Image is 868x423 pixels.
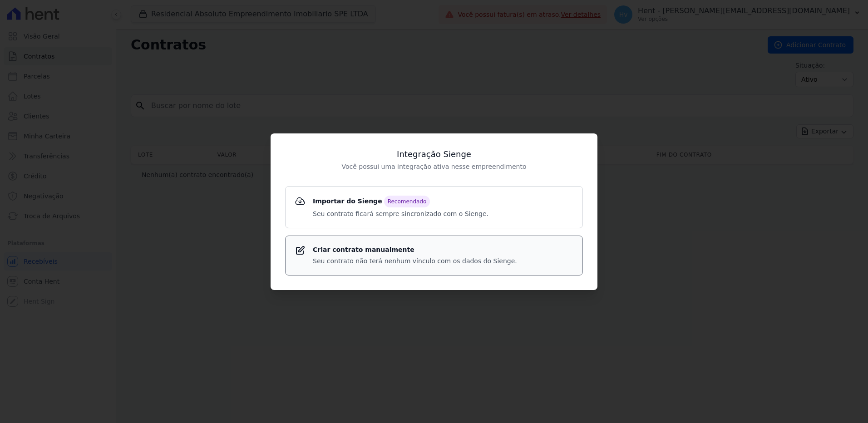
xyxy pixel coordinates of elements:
strong: Criar contrato manualmente [313,245,517,255]
span: Recomendado [384,196,430,207]
p: Seu contrato ficará sempre sincronizado com o Sienge. [313,209,488,219]
strong: Importar do Sienge [313,196,488,207]
a: Importar do SiengeRecomendado Seu contrato ficará sempre sincronizado com o Sienge. [285,186,583,228]
h3: Integração Sienge [285,148,583,160]
p: Você possui uma integração ativa nesse empreendimento [285,162,583,172]
p: Seu contrato não terá nenhum vínculo com os dados do Sienge. [313,256,517,266]
a: Criar contrato manualmente Seu contrato não terá nenhum vínculo com os dados do Sienge. [285,236,583,275]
